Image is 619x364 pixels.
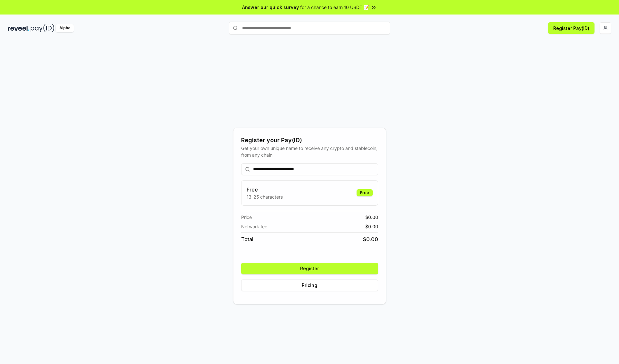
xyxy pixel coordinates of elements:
[241,223,267,230] span: Network fee
[365,223,378,230] span: $ 0.00
[241,235,253,243] span: Total
[548,22,594,34] button: Register Pay(ID)
[247,193,283,200] p: 13-25 characters
[241,145,378,158] div: Get your own unique name to receive any crypto and stablecoin, from any chain
[56,24,74,32] div: Alpha
[365,214,378,221] span: $ 0.00
[357,189,373,196] div: Free
[241,280,378,291] button: Pricing
[241,214,252,221] span: Price
[247,186,283,193] h3: Free
[31,24,54,32] img: pay_id
[241,263,378,274] button: Register
[8,24,29,32] img: reveel_dark
[363,235,378,243] span: $ 0.00
[242,4,299,11] span: Answer our quick survey
[241,136,378,145] div: Register your Pay(ID)
[300,4,369,11] span: for a chance to earn 10 USDT 📝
